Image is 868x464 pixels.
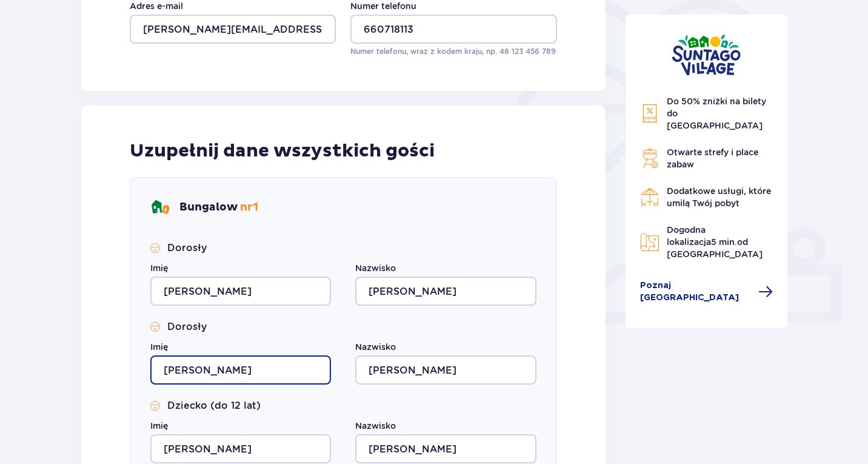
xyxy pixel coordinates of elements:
input: Numer telefonu [350,15,556,44]
input: Imię [150,355,331,385]
span: Poznaj [GEOGRAPHIC_DATA] [640,280,752,304]
label: Nazwisko [355,341,396,353]
span: nr 1 [240,200,258,214]
img: Suntago Village [672,34,741,76]
p: Uzupełnij dane wszystkich gości [130,140,435,163]
input: Imię [150,277,331,306]
input: Nazwisko [355,355,536,385]
input: Nazwisko [355,434,536,463]
a: Poznaj [GEOGRAPHIC_DATA] [640,280,773,304]
label: Imię [150,341,168,353]
img: bungalows Icon [150,198,170,217]
p: Dziecko (do 12 lat) [167,399,261,412]
label: Nazwisko [355,420,396,432]
p: Dorosły [167,241,207,255]
input: Imię [150,434,331,463]
p: Dorosły [167,320,207,334]
p: Bungalow [179,200,258,215]
input: Nazwisko [355,277,536,306]
span: Dogodna lokalizacja od [GEOGRAPHIC_DATA] [667,225,763,259]
label: Imię [150,420,168,432]
img: Smile Icon [150,401,160,411]
img: Restaurant Icon [640,187,659,207]
p: Numer telefonu, wraz z kodem kraju, np. 48 ​123 ​456 ​789 [350,46,556,57]
input: Adres e-mail [130,15,336,44]
label: Imię [150,262,168,274]
span: Otwarte strefy i place zabaw [667,147,758,169]
img: Smile Icon [150,322,160,332]
img: Smile Icon [150,243,160,253]
img: Map Icon [640,232,659,252]
img: Grill Icon [640,149,659,168]
label: Nazwisko [355,262,396,274]
span: 5 min. [711,237,737,247]
img: Discount Icon [640,104,659,124]
span: Dodatkowe usługi, które umilą Twój pobyt [667,186,771,208]
span: Do 50% zniżki na bilety do [GEOGRAPHIC_DATA] [667,96,766,130]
